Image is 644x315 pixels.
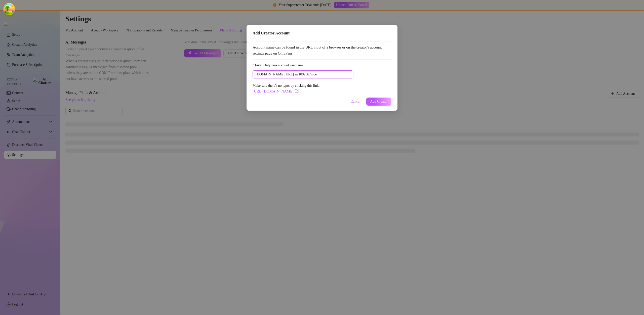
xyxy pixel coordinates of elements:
[253,63,307,68] label: Enter OnlyFans account username
[4,4,14,14] button: Open Tanstack query devtools
[295,72,350,77] input: Enter OnlyFans account username
[366,98,391,106] button: Add Creator
[256,72,294,77] span: [DOMAIN_NAME][URL]
[295,89,299,93] span: export
[253,30,391,36] div: Add Creator Account
[253,84,320,93] span: Make sure there's no typo, by clicking this link:
[253,44,391,56] span: Account name can be found in the URL input of a browser or on the creator's account settings page...
[253,89,299,93] a: [URL][DOMAIN_NAME]export
[347,98,365,106] button: Cancel
[351,100,360,104] span: Cancel
[370,100,388,104] span: Add Creator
